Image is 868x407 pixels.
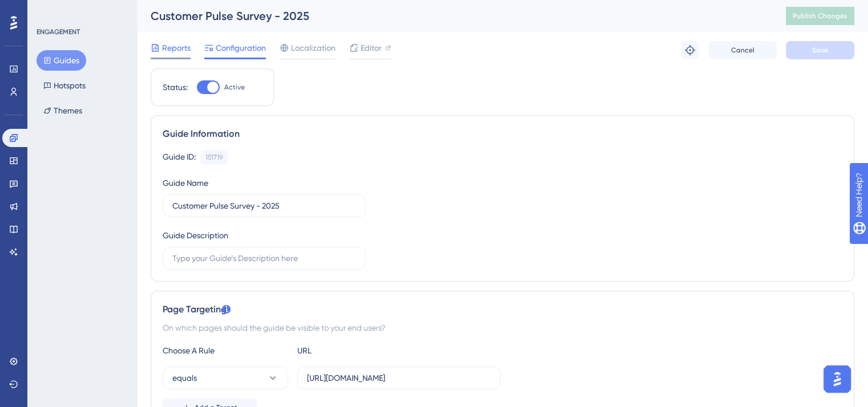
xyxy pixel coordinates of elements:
[786,41,854,59] button: Save
[27,3,71,17] span: Need Help?
[163,80,188,94] div: Status:
[205,153,223,162] div: 151719
[37,100,89,121] button: Themes
[163,367,288,389] button: equals
[163,229,228,242] div: Guide Description
[820,362,854,396] iframe: UserGuiding AI Assistant Launcher
[151,8,757,24] div: Customer Pulse Survey - 2025
[172,200,356,212] input: Type your Guide’s Name here
[163,176,208,190] div: Guide Name
[37,75,92,96] button: Hotspots
[37,27,80,36] div: ENGAGEMENT
[172,252,356,264] input: Type your Guide’s Description here
[163,303,842,316] div: Page Targeting
[361,41,382,55] span: Editor
[786,7,854,25] button: Publish Changes
[163,150,196,165] div: Guide ID:
[163,344,288,357] div: Choose A Rule
[163,321,842,335] div: On which pages should the guide be visible to your end users?
[307,372,491,384] input: yourwebsite.com/path
[172,371,197,385] span: equals
[793,11,847,21] span: Publish Changes
[708,41,777,59] button: Cancel
[162,41,191,55] span: Reports
[37,50,86,71] button: Guides
[812,46,828,55] span: Save
[291,41,336,55] span: Localization
[297,344,423,357] div: URL
[731,46,754,55] span: Cancel
[163,127,842,141] div: Guide Information
[224,83,245,92] span: Active
[216,41,266,55] span: Configuration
